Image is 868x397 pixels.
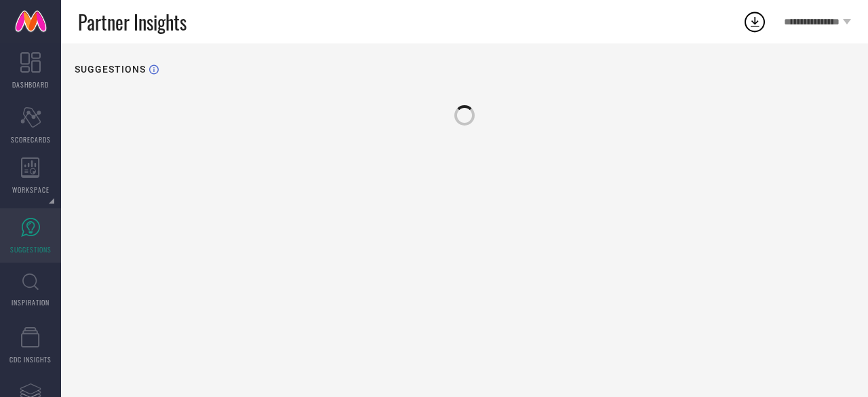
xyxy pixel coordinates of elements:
div: Open download list [743,10,767,34]
span: CDC INSIGHTS [9,354,52,364]
span: DASHBOARD [12,79,49,90]
span: Partner Insights [78,8,186,36]
span: WORKSPACE [12,185,50,195]
span: SCORECARDS [11,134,51,145]
span: SUGGESTIONS [10,244,52,254]
h1: SUGGESTIONS [75,64,146,75]
span: INSPIRATION [12,297,50,307]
